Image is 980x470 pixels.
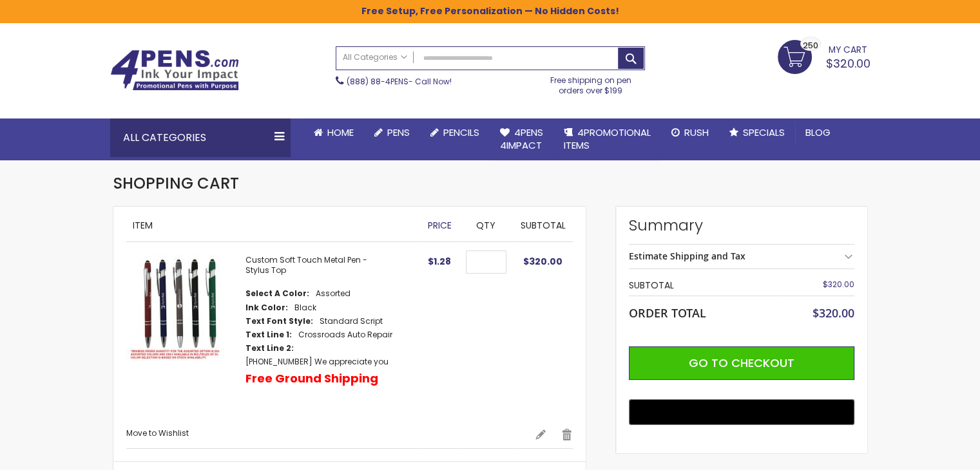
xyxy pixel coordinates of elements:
[336,47,414,68] a: All Categories
[113,173,239,194] span: Shopping Cart
[537,70,645,96] div: Free shipping on pen orders over $199
[629,399,854,425] button: Buy with GPay
[245,330,292,340] dt: Text Line 1
[490,118,553,160] a: 4Pens4impact
[245,288,309,299] dt: Select A Color
[661,118,719,147] a: Rush
[743,126,785,139] span: Specials
[387,126,410,139] span: Pens
[629,276,779,296] th: Subtotal
[126,428,189,438] a: Move to Wishlist
[428,219,452,232] span: Price
[110,118,291,157] div: All Categories
[420,118,490,147] a: Pencils
[523,255,562,268] span: $320.00
[320,316,383,326] dd: Standard Script
[778,40,870,72] a: $320.00 250
[303,118,364,147] a: Home
[805,126,831,139] span: Blog
[826,55,870,71] span: $320.00
[347,76,408,87] a: (888) 88-4PENS
[443,126,479,139] span: Pencils
[428,255,451,268] span: $1.28
[245,343,294,353] dt: Text Line 2
[823,279,854,290] span: $320.00
[564,126,651,152] span: 4PROMOTIONAL ITEMS
[629,303,706,321] strong: Order Total
[500,126,543,152] span: 4Pens 4impact
[110,50,239,91] img: 4Pens Custom Pens and Promotional Products
[327,126,354,139] span: Home
[629,346,854,380] button: Go to Checkout
[684,126,709,139] span: Rush
[347,76,452,87] span: - Call Now!
[343,52,407,62] span: All Categories
[689,355,794,371] span: Go to Checkout
[245,357,389,367] dd: [PHONE_NUMBER] We appreciate you
[364,118,420,147] a: Pens
[126,255,245,415] a: Custom Soft Touch Stylus Pen-Assorted
[476,219,495,232] span: Qty
[629,250,745,262] strong: Estimate Shipping and Tax
[812,305,854,321] span: $320.00
[553,118,661,160] a: 4PROMOTIONALITEMS
[719,118,795,147] a: Specials
[629,215,854,236] strong: Summary
[245,303,288,313] dt: Ink Color
[316,288,351,299] dd: Assorted
[133,219,153,232] span: Item
[245,371,378,386] p: Free Ground Shipping
[298,330,392,340] dd: Crossroads Auto Repair
[521,219,566,232] span: Subtotal
[795,118,841,147] a: Blog
[245,316,313,326] dt: Text Font Style
[126,255,233,361] img: Custom Soft Touch Stylus Pen-Assorted
[803,39,818,52] span: 250
[245,254,367,276] a: Custom Soft Touch Metal Pen - Stylus Top
[294,303,316,313] dd: Black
